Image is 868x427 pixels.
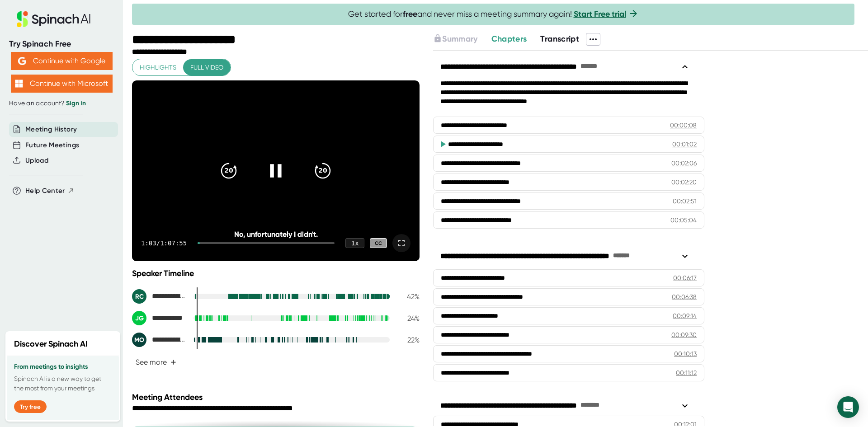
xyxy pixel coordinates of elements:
[190,62,223,73] span: Full video
[9,39,114,49] div: Try Spinach Free
[345,238,364,248] div: 1 x
[491,34,527,44] span: Chapters
[132,354,180,370] button: See more+
[491,33,527,45] button: Chapters
[25,186,65,196] span: Help Center
[11,75,113,93] button: Continue with Microsoft
[397,292,420,301] div: 42 %
[132,392,422,402] div: Meeting Attendees
[673,311,697,320] div: 00:09:14
[397,314,420,323] div: 24 %
[676,368,697,377] div: 00:11:12
[673,197,697,206] div: 00:02:51
[183,59,231,76] button: Full video
[132,311,186,325] div: Jim Glander
[66,99,86,107] a: Sign in
[132,333,186,347] div: Mark O'Sullivan
[397,336,420,344] div: 22 %
[25,140,79,150] button: Future Meetings
[140,62,176,73] span: Highlights
[25,124,77,135] button: Meeting History
[132,289,146,304] div: RC
[11,52,113,70] button: Continue with Google
[132,59,184,76] button: Highlights
[442,34,477,44] span: Summary
[540,33,579,45] button: Transcript
[9,99,114,108] div: Have an account?
[403,9,417,19] b: free
[673,273,697,282] div: 00:06:17
[670,121,697,130] div: 00:00:08
[14,400,47,413] button: Try free
[14,338,88,350] h2: Discover Spinach AI
[671,159,697,168] div: 00:02:06
[141,239,187,247] div: 1:03 / 1:07:55
[25,155,48,166] button: Upload
[671,330,697,339] div: 00:09:30
[671,178,697,187] div: 00:02:20
[370,238,387,249] div: CC
[132,268,420,278] div: Speaker Timeline
[672,292,697,301] div: 00:06:38
[674,349,697,358] div: 00:10:13
[837,396,859,418] div: Open Intercom Messenger
[25,186,75,196] button: Help Center
[132,311,146,325] div: JG
[14,363,112,371] h3: From meetings to insights
[132,333,146,347] div: MO
[433,33,477,45] button: Summary
[348,9,639,19] span: Get started for and never miss a meeting summary again!
[132,289,186,304] div: Richard Caleel
[161,230,391,239] div: No, unfortunately I didn't.
[672,140,697,149] div: 00:01:02
[14,374,112,393] p: Spinach AI is a new way to get the most from your meetings
[433,33,491,46] div: Upgrade to access
[170,359,176,366] span: +
[18,57,26,65] img: Aehbyd4JwY73AAAAAElFTkSuQmCC
[540,34,579,44] span: Transcript
[574,9,626,19] a: Start Free trial
[670,216,697,225] div: 00:05:04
